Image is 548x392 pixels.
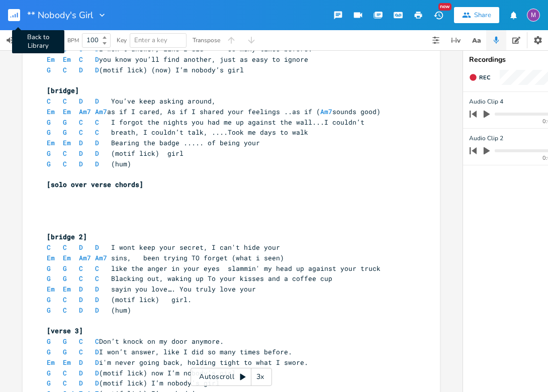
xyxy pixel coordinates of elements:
[95,253,107,262] span: Am7
[63,118,67,127] span: G
[95,55,99,64] span: D
[47,284,256,293] span: sayin you love…. You truly love your
[63,138,71,147] span: Em
[47,295,192,304] span: (motif lick) girl.
[95,337,99,346] span: C
[95,149,99,158] span: D
[27,11,93,20] span: ** Nobody's Girl
[47,253,55,262] span: Em
[474,11,491,20] div: Share
[47,118,51,127] span: G
[95,274,99,283] span: C
[63,306,67,315] span: C
[79,253,91,262] span: Am7
[79,358,83,367] span: D
[47,243,51,252] span: C
[47,264,381,273] span: like the anger in your eyes slammin' my head up against your truck
[95,264,99,273] span: C
[47,128,308,137] span: breath, I couldn’t talk, ....Took me days to walk
[191,368,272,386] div: Autoscroll
[47,295,51,304] span: G
[79,347,83,356] span: C
[95,107,107,116] span: Am7
[117,37,127,43] div: Key
[47,337,224,346] span: Don’t knock on my door anymore.
[79,159,83,168] span: D
[63,65,67,74] span: C
[95,128,99,137] span: C
[47,107,55,116] span: Em
[47,284,55,293] span: Em
[47,326,83,335] span: [verse 3]
[95,65,99,74] span: D
[428,6,448,24] button: New
[95,159,99,168] span: D
[47,180,143,189] span: [solo over verse chords]
[47,264,51,273] span: G
[47,347,292,356] span: I won’t answer, like I did so many times before.
[47,55,308,64] span: you know you’ll find another, just as easy to ignore
[79,306,83,315] span: D
[63,128,67,137] span: G
[79,368,83,377] span: D
[47,306,51,315] span: G
[63,253,71,262] span: Em
[47,107,381,116] span: as if I cared, As if I shared your feelings ..as if ( sounds good)
[63,347,67,356] span: G
[63,264,67,273] span: G
[193,37,220,43] div: Transpose
[47,337,51,346] span: G
[320,107,332,116] span: Am7
[47,358,308,367] span: i'm never going back, holding tight to what I swore.
[79,107,91,116] span: Am7
[79,65,83,74] span: D
[47,358,55,367] span: Em
[79,55,83,64] span: C
[79,295,83,304] span: D
[95,347,99,356] span: D
[79,149,83,158] span: D
[95,138,99,147] span: D
[63,107,71,116] span: Em
[47,128,51,137] span: G
[469,134,503,143] span: Audio Clip 2
[79,264,83,273] span: C
[63,284,71,293] span: Em
[63,149,67,158] span: C
[95,358,99,367] span: D
[47,159,51,168] span: G
[454,7,499,23] button: Share
[63,96,67,106] span: C
[47,347,51,356] span: G
[79,44,83,53] span: C
[79,337,83,346] span: C
[47,96,51,106] span: C
[47,232,87,241] span: [bridge 2]
[95,284,99,293] span: D
[47,274,51,283] span: G
[469,97,503,107] span: Audio Clip 4
[47,138,55,147] span: Em
[251,368,269,386] div: 3x
[63,55,71,64] span: Em
[47,96,216,106] span: You’ve keep asking around,
[63,368,67,377] span: C
[63,295,67,304] span: C
[47,149,184,158] span: (motif lick) girl
[47,44,51,53] span: G
[47,368,51,377] span: G
[63,337,67,346] span: G
[47,378,220,387] span: (motif lick) I’m nobody’s girl
[47,149,51,158] span: G
[47,274,332,283] span: Blacking out, waking up To your kisses and a coffee cup
[47,159,131,168] span: (hum)
[79,96,83,106] span: D
[63,274,67,283] span: G
[47,368,236,377] span: (motif lick) now I’m nobody’s girl
[47,86,79,95] span: [bridge]
[47,65,244,74] span: (motif lick) (now) I’m nobody’s girl
[438,3,451,11] div: New
[79,118,83,127] span: C
[67,38,79,43] div: BPM
[63,378,67,387] span: C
